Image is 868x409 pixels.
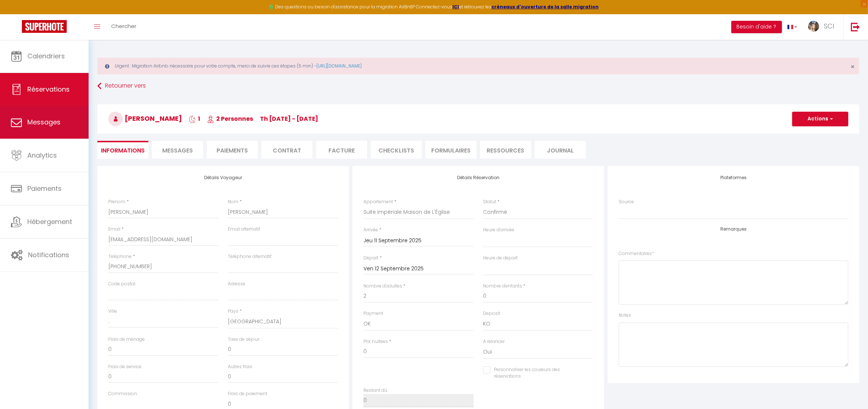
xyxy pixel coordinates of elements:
[425,141,476,159] li: FORMULAIRES
[27,151,57,160] span: Analytics
[27,184,62,193] span: Paiements
[162,146,193,155] span: Messages
[108,308,117,315] label: Ville
[189,115,200,123] span: 1
[316,63,362,69] a: [URL][DOMAIN_NAME]
[207,141,258,159] li: Paiements
[851,62,855,71] span: ×
[803,14,843,40] a: ... SCI
[97,58,859,74] div: Urgent : Migration Airbnb nécessaire pour votre compte, merci de suivre ces étapes (5 min) -
[228,198,238,205] label: Nom
[808,21,819,32] img: ...
[27,117,61,127] span: Messages
[27,217,72,226] span: Hébergement
[316,141,367,159] li: Facture
[108,198,125,205] label: Prénom
[106,14,142,40] a: Chercher
[108,253,132,260] label: Téléphone
[371,141,422,159] li: CHECKLISTS
[363,387,387,394] label: Restant dû
[483,255,518,262] label: Heure de départ
[97,141,148,159] li: Informations
[731,21,782,33] button: Besoin d'aide ?
[228,226,260,233] label: Email alternatif
[619,312,631,319] label: Notes
[108,175,338,180] h4: Détails Voyageur
[851,22,860,31] img: logout
[363,227,378,234] label: Arrivée
[228,390,267,397] label: Frais de paiement
[261,141,312,159] li: Contrat
[108,114,182,123] span: [PERSON_NAME]
[22,20,67,33] img: Super Booking
[363,198,393,205] label: Appartement
[111,22,136,30] span: Chercher
[108,336,145,343] label: Frais de ménage
[108,281,135,288] label: Code postal
[824,22,834,31] span: SCI
[619,227,848,232] h4: Remarques
[363,255,378,262] label: Départ
[228,281,245,288] label: Adresse
[97,80,859,93] a: Retourner vers
[108,390,137,397] label: Commission
[28,250,69,259] span: Notifications
[851,63,855,70] button: Close
[480,141,531,159] li: Ressources
[27,85,70,94] span: Réservations
[363,283,402,290] label: Nombre d'adultes
[228,363,252,370] label: Autres frais
[6,3,28,25] button: Ouvrir le widget de chat LiveChat
[535,141,586,159] li: Journal
[483,198,496,205] label: Statut
[619,198,634,205] label: Source
[108,226,120,233] label: Email
[491,4,599,10] a: créneaux d'ouverture de la salle migration
[363,310,383,317] label: Payment
[619,250,654,257] label: Commentaires
[483,338,505,345] label: A relancer
[483,310,500,317] label: Deposit
[363,175,593,180] h4: Détails Réservation
[228,253,272,260] label: Téléphone alternatif
[207,115,253,123] span: 2 Personnes
[452,4,459,10] a: ICI
[27,51,65,61] span: Calendriers
[260,115,318,123] span: Th [DATE] - [DATE]
[483,283,522,290] label: Nombre d'enfants
[619,175,848,180] h4: Plateformes
[792,112,848,126] button: Actions
[228,308,238,315] label: Pays
[483,227,514,234] label: Heure d'arrivée
[837,376,863,404] iframe: Chat
[108,363,141,370] label: Frais de service
[363,338,388,345] label: Prix nuitées
[228,336,259,343] label: Taxe de séjour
